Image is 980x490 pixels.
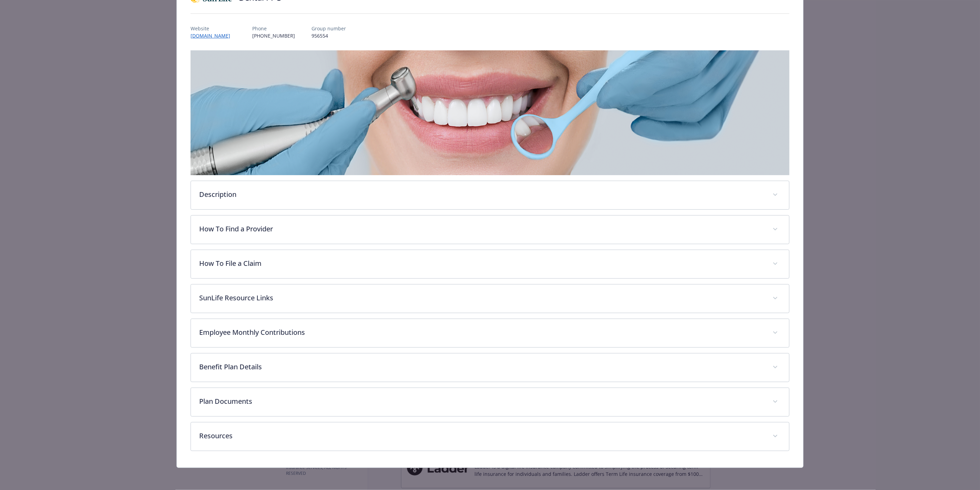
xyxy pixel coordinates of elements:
p: Description [199,189,764,200]
div: Employee Monthly Contributions [191,319,789,347]
div: Benefit Plan Details [191,353,789,382]
div: Plan Documents [191,388,789,416]
div: Resources [191,422,789,451]
p: Benefit Plan Details [199,362,764,372]
p: Group number [312,25,346,32]
div: How To Find a Provider [191,216,789,244]
p: How To File a Claim [199,258,764,269]
p: Employee Monthly Contributions [199,327,764,338]
p: [PHONE_NUMBER] [252,32,295,39]
p: Phone [252,25,295,32]
p: Resources [199,431,764,441]
div: How To File a Claim [191,250,789,278]
p: Plan Documents [199,396,764,407]
p: 956554 [312,32,346,39]
img: banner [191,50,789,175]
p: Website [191,25,236,32]
a: [DOMAIN_NAME] [191,32,236,39]
div: SunLife Resource Links [191,284,789,313]
p: SunLife Resource Links [199,293,764,303]
div: Description [191,181,789,209]
p: How To Find a Provider [199,224,764,234]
